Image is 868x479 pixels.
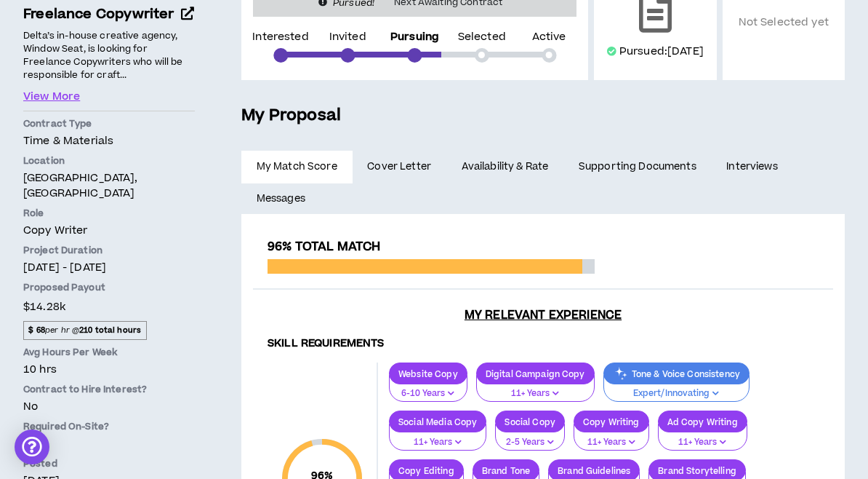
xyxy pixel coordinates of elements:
p: Time & Materials [23,133,195,149]
p: Copy Writing [574,416,648,427]
h5: My Proposal [241,103,845,128]
p: 11+ Years [486,387,585,400]
span: Copy Writer [23,223,88,238]
p: Expert/Innovating [613,387,740,400]
button: 11+ Years [476,375,595,403]
span: Freelance Copywriter [23,4,174,24]
p: 11+ Years [398,436,477,449]
p: Required On-Site? [23,420,195,433]
button: View More [23,89,80,105]
p: Selected [458,32,506,42]
p: [GEOGRAPHIC_DATA], [GEOGRAPHIC_DATA] [23,170,195,201]
p: 11+ Years [583,436,640,449]
p: Digital Campaign Copy [477,368,594,379]
h3: My Relevant Experience [253,308,833,322]
p: 10 hrs [23,362,195,377]
p: Posted [23,457,195,470]
div: Open Intercom Messenger [15,429,49,464]
p: Contract Type [23,117,195,130]
span: 96% Total Match [268,238,380,256]
button: 11+ Years [658,424,747,451]
p: Ad Copy Writing [659,416,747,427]
a: Availability & Rate [446,151,563,183]
p: 11+ Years [667,436,738,449]
p: Location [23,154,195,167]
p: Contract to Hire Interest? [23,383,195,396]
p: 6-10 Years [398,387,458,400]
p: Social Media Copy [390,416,486,427]
p: Social Copy [496,416,564,427]
p: No [23,436,195,451]
p: [DATE] - [DATE] [23,260,195,275]
p: Pursuing [390,32,439,42]
a: My Match Score [241,151,353,183]
button: 11+ Years [389,424,486,451]
p: Role [23,207,195,220]
h4: Skill Requirements [268,337,819,351]
p: Copy Editing [390,465,463,476]
p: Active [532,32,566,42]
p: Proposed Payout [23,281,195,294]
button: 2-5 Years [495,424,565,451]
p: Delta’s in-house creative agency, Window Seat, is looking for Freelance Copywriters who will be r... [23,28,195,83]
span: $14.28k [23,297,65,317]
button: 11+ Years [574,424,649,451]
span: Cover Letter [367,159,431,175]
strong: $ 68 [28,325,45,336]
a: Freelance Copywriter [23,4,195,25]
button: 6-10 Years [389,375,467,403]
p: 2-5 Years [505,436,555,449]
a: Supporting Documents [563,151,711,183]
button: Expert/Innovating [603,375,750,403]
p: Pursued: [DATE] [619,44,704,59]
a: Messages [241,183,324,215]
p: Brand Guidelines [549,465,639,476]
a: Interviews [712,151,796,183]
p: No [23,399,195,414]
p: Website Copy [390,368,467,379]
p: Project Duration [23,244,195,257]
span: per hr @ [23,321,147,340]
p: Brand Storytelling [649,465,745,476]
p: Invited [329,32,366,42]
p: Brand Tone [473,465,539,476]
p: Interested [252,32,308,42]
p: Avg Hours Per Week [23,346,195,359]
strong: 210 total hours [79,325,141,336]
p: Tone & Voice Consistency [604,368,749,379]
